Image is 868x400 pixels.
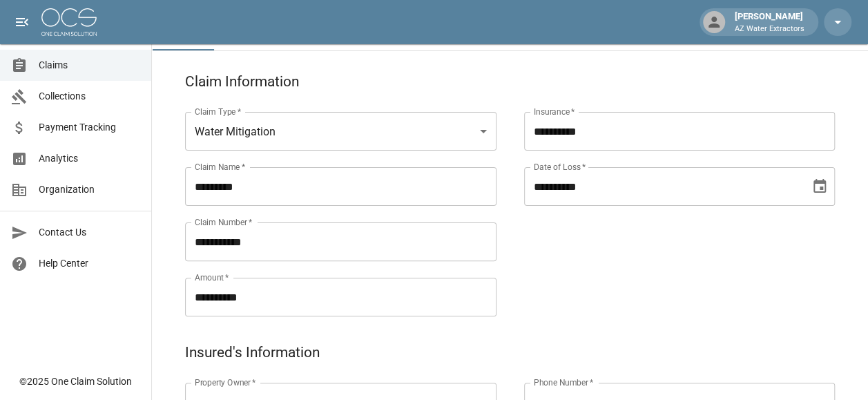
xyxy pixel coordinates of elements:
span: Claims [39,58,140,73]
span: Organization [39,182,140,197]
p: AZ Water Extractors [735,23,804,35]
span: Contact Us [39,225,140,240]
label: Claim Number [195,216,252,228]
label: Claim Type [195,106,241,117]
label: Date of Loss [534,161,586,173]
div: [PERSON_NAME] [729,10,810,35]
label: Phone Number [534,377,593,388]
button: Choose date [806,173,833,200]
label: Amount [195,272,229,283]
button: open drawer [8,8,36,36]
div: © 2025 One Claim Solution [19,374,132,388]
label: Claim Name [195,161,245,173]
span: Help Center [39,256,140,271]
label: Property Owner [195,377,256,388]
label: Insurance [534,106,575,117]
span: Analytics [39,151,140,166]
img: ocs-logo-white-transparent.png [41,8,97,36]
span: Collections [39,89,140,104]
span: Payment Tracking [39,120,140,135]
div: Water Mitigation [185,112,496,151]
